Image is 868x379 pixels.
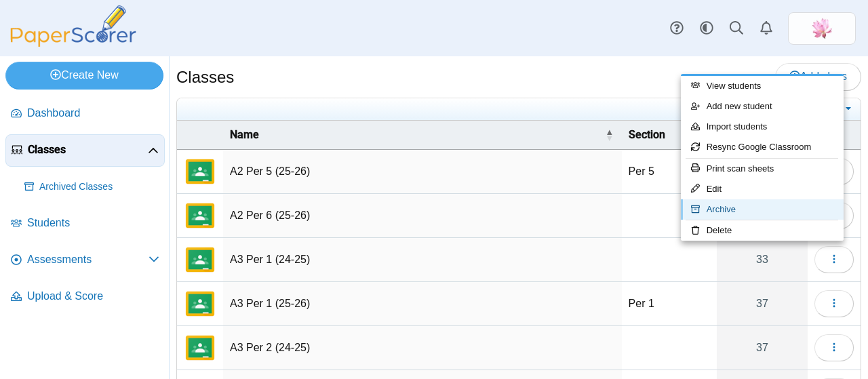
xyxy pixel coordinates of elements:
a: ps.MuGhfZT6iQwmPTCC [788,12,856,45]
span: Add class [789,71,847,82]
span: Upload & Score [27,289,159,304]
span: Assessments [27,252,149,267]
img: External class connected through Google Classroom [184,332,216,364]
a: Archived Classes [19,171,165,203]
a: View students [681,76,844,96]
td: A3 Per 1 (25-26) [223,282,622,326]
td: A2 Per 6 (25-26) [223,194,622,238]
a: Import students [681,117,844,137]
span: Dashboard [27,106,159,121]
img: External class connected through Google Classroom [184,287,216,320]
a: Add class [775,63,861,90]
a: Assessments [5,244,165,277]
a: Delete [681,220,844,241]
span: Xinmei Li [811,18,833,39]
img: External class connected through Google Classroom [184,155,216,188]
a: Resync Google Classroom [681,137,844,157]
span: Name : Activate to invert sorting [606,121,614,149]
span: Students [27,216,159,231]
a: Archive [681,199,844,220]
a: PaperScorer [5,37,141,49]
a: Dashboard [5,98,165,130]
a: 37 [717,282,808,325]
a: Upload & Score [5,281,165,313]
img: External class connected through Google Classroom [184,199,216,232]
td: A3 Per 1 (24-25) [223,238,622,282]
a: Edit [681,179,844,199]
img: External class connected through Google Classroom [184,243,216,276]
a: 37 [717,326,808,370]
a: Create New [5,62,163,89]
img: PaperScorer [5,5,141,47]
h1: Classes [176,66,234,89]
span: Name [230,128,259,141]
td: A3 Per 2 (24-25) [223,326,622,370]
a: Students [5,207,165,240]
span: Archived Classes [39,180,159,194]
td: Per 5 [622,150,717,194]
a: Add new student [681,96,844,117]
a: Classes [5,134,165,167]
td: A2 Per 5 (25-26) [223,150,622,194]
a: 33 [717,238,808,281]
span: Section [629,128,665,141]
td: Per 1 [622,282,717,326]
a: Alerts [751,14,781,43]
a: Print scan sheets [681,159,844,179]
span: Classes [28,142,148,157]
img: ps.MuGhfZT6iQwmPTCC [811,18,833,39]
